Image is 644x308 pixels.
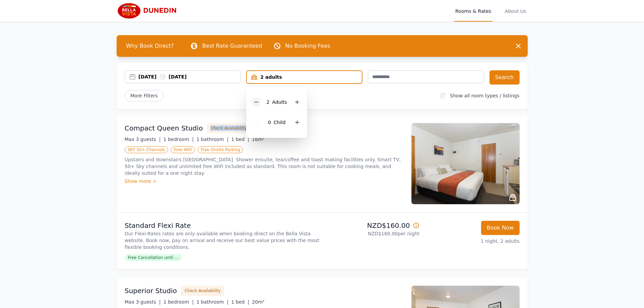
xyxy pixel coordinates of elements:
[198,146,243,153] span: Free Onsite Parking
[231,299,249,305] span: 1 bed |
[481,221,520,235] button: Book Now
[125,137,161,142] span: Max 3 guests |
[273,120,285,125] span: Child
[125,90,164,101] span: More Filters
[247,74,362,80] div: 2 adults
[139,73,241,80] div: [DATE] [DATE]
[125,146,168,153] span: SKY 50+ Channels
[163,299,194,305] span: 1 bedroom |
[196,137,229,142] span: 1 bathroom |
[171,146,195,153] span: Free WiFi
[117,3,182,19] img: Bella Vista Dunedin
[163,137,194,142] span: 1 bedroom |
[252,299,264,305] span: 20m²
[231,137,249,142] span: 1 bed |
[450,93,519,98] label: Show all room types / listings
[125,286,177,295] h3: Superior Studio
[202,42,262,50] p: Best Rate Guaranteed
[285,42,330,50] p: No Booking Fees
[125,123,203,133] h3: Compact Queen Studio
[125,254,182,261] span: Free Cancellation until ...
[125,299,161,305] span: Max 3 guests |
[125,230,319,251] p: Our Flexi-Rates rates are only available when booking direct on the Bella Vista website. Book now...
[125,221,319,230] p: Standard Flexi Rate
[125,156,403,176] p: Upstairs and downstairs [GEOGRAPHIC_DATA]. Shower ensuite, tea/coffee and toast making facilities...
[425,238,520,244] p: 1 night, 2 adults
[272,99,287,105] span: Adult s
[125,178,403,185] div: Show more >
[207,123,250,133] button: Check Availability
[196,299,229,305] span: 1 bathroom |
[490,70,520,85] button: Search
[268,120,271,125] span: 0
[325,230,420,237] p: NZD$160.00 per night
[121,39,180,53] span: Why Book Direct?
[181,286,224,296] button: Check Availability
[266,99,269,105] span: 2
[325,221,420,230] p: NZD$160.00
[252,137,264,142] span: 16m²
